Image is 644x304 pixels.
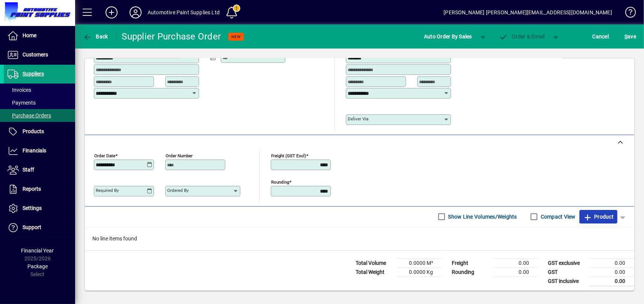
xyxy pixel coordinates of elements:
span: Staff [23,167,34,173]
span: Reports [23,186,41,192]
mat-label: Order date [94,153,115,158]
button: Back [81,30,110,43]
span: Financials [23,147,46,154]
span: Products [23,128,44,134]
a: Products [4,122,75,141]
td: 0.0000 Kg [397,268,442,277]
span: ave [624,30,636,43]
a: Support [4,218,75,237]
td: Total Volume [352,258,397,268]
td: GST inclusive [544,277,589,286]
a: Payments [4,96,75,109]
span: Customers [23,52,48,58]
button: Cancel [591,30,611,43]
a: Financials [4,141,75,160]
span: Financial Year [21,248,54,254]
td: 0.00 [493,258,538,268]
mat-label: Order number [166,153,193,158]
mat-label: Deliver via [348,116,368,122]
mat-label: Required by [96,188,119,193]
span: Back [83,33,108,40]
button: Order & Email [495,30,549,43]
td: GST [544,268,589,277]
app-page-header-button: Back [75,30,116,43]
a: Home [4,26,75,45]
div: No line items found [85,227,634,250]
button: Profile [124,6,148,19]
span: NEW [231,34,241,39]
span: Purchase Orders [8,112,51,119]
button: Add [100,6,124,19]
mat-label: Ordered by [167,188,189,193]
label: Show Line Volumes/Weights [447,213,517,220]
span: Package [27,263,48,269]
button: Product [579,210,617,223]
div: Automotive Paint Supplies Ltd [148,6,220,18]
span: Settings [23,205,42,211]
span: Support [23,224,41,230]
a: Settings [4,199,75,218]
span: Product [583,211,614,223]
span: Home [23,32,36,38]
span: Auto Order By Sales [424,30,472,43]
a: Purchase Orders [4,109,75,122]
a: Customers [4,46,75,64]
span: Order & Email [499,33,545,40]
label: Compact View [539,213,576,220]
a: Knowledge Base [620,2,635,26]
span: Cancel [593,30,609,43]
a: Staff [4,161,75,179]
a: Invoices [4,84,75,96]
button: Save [623,30,638,43]
td: GST exclusive [544,258,589,268]
td: 0.00 [589,277,634,286]
td: Freight [448,258,493,268]
mat-label: Freight (GST excl) [271,153,306,158]
td: Total Weight [352,268,397,277]
td: 0.00 [589,268,634,277]
td: 0.00 [589,258,634,268]
mat-label: Rounding [271,179,289,184]
td: 0.0000 M³ [397,258,442,268]
div: [PERSON_NAME] [PERSON_NAME][EMAIL_ADDRESS][DOMAIN_NAME] [443,6,612,18]
td: Rounding [448,268,493,277]
span: Suppliers [23,71,44,77]
button: Auto Order By Sales [420,30,476,43]
div: Supplier Purchase Order [122,30,221,43]
a: Reports [4,180,75,199]
span: Invoices [8,87,31,93]
td: 0.00 [493,268,538,277]
span: S [624,33,627,40]
span: Payments [8,100,36,106]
